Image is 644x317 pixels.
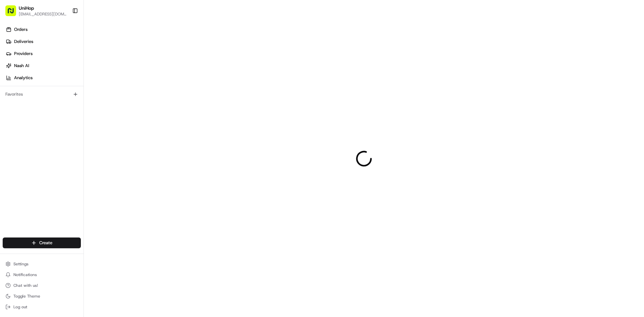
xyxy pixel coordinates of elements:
span: Deliveries [14,39,33,45]
span: Orders [14,27,28,33]
button: Chat with us! [3,281,81,290]
button: Settings [3,259,81,269]
a: Orders [3,24,84,35]
span: Providers [14,51,33,57]
button: Toggle Theme [3,292,81,301]
button: Notifications [3,270,81,279]
span: Chat with us! [13,283,38,288]
a: Deliveries [3,36,84,47]
span: Log out [13,304,27,310]
a: Nash AI [3,60,84,71]
span: Toggle Theme [13,294,40,299]
button: Create [3,237,81,248]
a: Providers [3,48,84,59]
span: Settings [13,261,29,267]
div: Favorites [3,89,81,100]
button: UniHop[EMAIL_ADDRESS][DOMAIN_NAME] [3,3,69,19]
button: [EMAIL_ADDRESS][DOMAIN_NAME] [19,11,67,17]
button: Log out [3,302,81,312]
button: UniHop [19,5,34,11]
span: Notifications [13,272,37,277]
a: Analytics [3,72,84,83]
span: Create [39,240,52,246]
span: Nash AI [14,63,29,69]
span: Analytics [14,75,33,81]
